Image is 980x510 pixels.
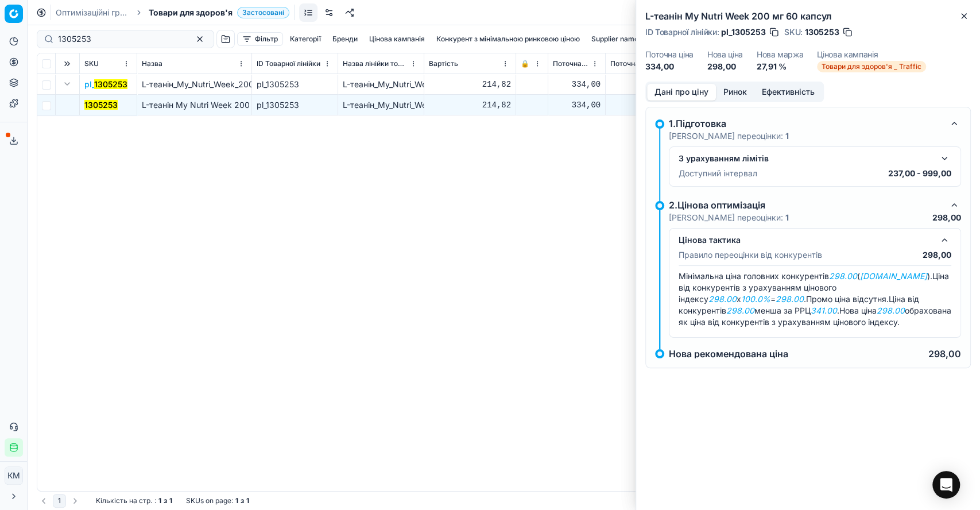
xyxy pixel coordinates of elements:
button: Категорії [285,32,326,46]
span: SKUs on page : [186,496,233,505]
em: 298.00 [776,294,804,304]
div: З урахуванням лімітів [679,153,933,164]
button: КM [5,466,23,485]
div: 214,82 [429,99,511,111]
span: Кількість на стр. [96,496,152,505]
strong: 1 [169,496,172,505]
a: Оптимізаційні групи [56,7,129,18]
div: 1.Підготовка [669,117,943,130]
span: SKU [84,59,99,68]
strong: 1 [785,212,789,222]
span: Поточна ціна [553,59,589,68]
button: Supplier name [587,32,643,46]
span: Промо ціна відсутня. [806,294,889,304]
span: ID Товарної лінійки [257,59,320,68]
mark: 1305253 [84,100,118,110]
span: 🔒 [521,59,529,68]
strong: 1 [235,496,238,505]
dd: 298,00 [707,61,743,72]
div: L-теанін_My_Nutri_Week_200_мг_60_капсул [343,99,419,111]
span: L-теанін_My_Nutri_Week_200_мг_60_капсул [142,79,309,89]
em: 298.00 [726,306,754,315]
span: Ціна від конкурентів з урахуванням цінового індексу x = . [679,271,949,304]
dt: Цінова кампанія [817,51,926,59]
mark: 1305253 [94,79,127,89]
span: Застосовані [237,7,289,18]
div: Цінова тактика [679,234,933,246]
strong: з [164,496,167,505]
span: КM [5,467,22,484]
nav: breadcrumb [56,7,289,18]
button: pl_1305253 [84,79,127,90]
p: Нова рекомендована ціна [669,349,788,358]
div: 334,00 [610,79,687,90]
dt: Поточна ціна [645,51,694,59]
button: Фільтр [237,32,283,46]
p: Доступний інтервал [679,168,757,179]
p: [PERSON_NAME] переоцінки: [669,212,789,223]
em: 298.00 [708,294,737,304]
div: Open Intercom Messenger [932,471,960,499]
span: Поточна промо ціна [610,59,675,68]
strong: 1 [246,496,249,505]
div: 334,00 [553,99,601,111]
span: Товари для здоров'я _ Traffic [817,61,926,72]
strong: 1 [158,496,161,505]
em: 298.00 [877,306,905,315]
span: Мінімальна ціна головних конкурентів ( ). [679,271,932,281]
p: [PERSON_NAME] переоцінки: [669,130,789,142]
button: Expand [60,77,74,91]
button: Go to next page [68,494,82,508]
span: SKU : [784,28,803,36]
dt: Нова маржа [757,51,804,59]
p: 298,00 [932,212,961,223]
button: Ринок [716,84,754,101]
span: ID Товарної лінійки : [645,28,719,36]
div: pl_1305253 [257,79,333,90]
button: Дані про ціну [647,84,716,101]
em: 100.0% [741,294,770,304]
span: pl_1305253 [721,26,766,38]
p: Правило переоцінки від конкурентів [679,249,822,261]
p: 237,00 - 999,00 [888,168,951,179]
span: pl_ [84,79,127,90]
span: L-теанін My Nutri Week 200 мг 60 капсул [142,100,304,110]
em: 298.00 [829,271,857,281]
div: pl_1305253 [257,99,333,111]
button: 1 [53,494,66,508]
strong: з [241,496,244,505]
button: Конкурент з мінімальною ринковою ціною [432,32,584,46]
button: Ефективність [754,84,822,101]
div: : [96,496,172,505]
dd: 334,00 [645,61,694,72]
span: Назва [142,59,162,68]
strong: 1 [785,131,789,141]
div: 334,00 [610,99,687,111]
em: [DOMAIN_NAME] [860,271,927,281]
h2: L-теанін My Nutri Week 200 мг 60 капсул [645,9,971,23]
button: Цінова кампанія [365,32,429,46]
input: Пошук по SKU або назві [58,33,184,45]
p: 298,00 [928,349,961,358]
nav: pagination [37,494,82,508]
span: Вартість [429,59,458,68]
div: 214,82 [429,79,511,90]
button: Expand all [60,57,74,71]
button: 1305253 [84,99,118,111]
div: 334,00 [553,79,601,90]
span: Назва лінійки товарів [343,59,408,68]
span: 1305253 [805,26,839,38]
p: 298,00 [923,249,951,261]
em: 341.00 [811,306,837,315]
span: Товари для здоров'яЗастосовані [149,7,289,18]
button: Go to previous page [37,494,51,508]
dt: Нова ціна [707,51,743,59]
div: 2.Цінова оптимізація [669,198,943,212]
div: L-теанін_My_Nutri_Week_200_мг_60_капсул [343,79,419,90]
dd: 27,91 % [757,61,804,72]
button: Бренди [328,32,362,46]
span: Товари для здоров'я [149,7,233,18]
